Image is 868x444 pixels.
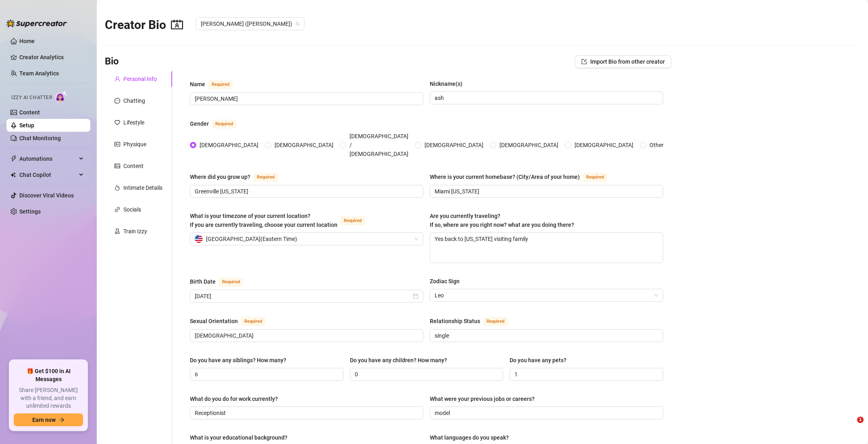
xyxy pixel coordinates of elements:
span: link [114,207,120,212]
label: Where is your current homebase? (City/Area of your home) [430,172,616,182]
div: Lifestyle [123,118,144,127]
span: Are you currently traveling? If so, where are you right now? what are you doing there? [430,213,574,228]
label: Zodiac Sign [430,277,465,286]
a: Content [19,109,40,116]
span: Required [483,317,508,326]
span: Izzy AI Chatter [11,94,52,102]
textarea: Yes back to [US_STATE] visiting family [430,233,663,263]
span: [DEMOGRAPHIC_DATA] [421,141,487,149]
span: Automations [19,152,77,165]
span: Other [646,141,667,149]
a: Discover Viral Videos [19,192,74,199]
div: Relationship Status [430,317,480,326]
span: [DEMOGRAPHIC_DATA] [196,141,262,149]
input: Do you have any siblings? How many? [195,370,337,379]
span: Chat Copilot [19,168,77,181]
span: user [114,76,120,82]
div: Where is your current homebase? (City/Area of your home) [430,172,580,181]
div: What languages do you speak? [430,433,509,442]
label: What do you do for work currently? [190,394,283,403]
img: us [195,235,203,243]
input: Where did you grow up? [195,187,417,196]
img: logo-BBDzfeDw.svg [6,19,67,27]
span: picture [114,163,120,169]
span: Share [PERSON_NAME] with a friend, and earn unlimited rewards [14,386,83,410]
span: Import Bio from other creator [590,58,665,65]
span: thunderbolt [10,156,17,162]
label: Where did you grow up? [190,172,287,182]
span: Required [219,278,243,286]
div: Name [190,80,205,89]
span: contacts [171,19,183,31]
span: Required [208,80,233,89]
div: What do you do for work currently? [190,394,278,403]
div: Where did you grow up? [190,172,250,181]
img: AI Chatter [55,91,68,102]
div: Content [123,162,144,170]
div: What were your previous jobs or careers? [430,394,535,403]
div: Zodiac Sign [430,277,460,286]
span: import [581,59,587,64]
input: Do you have any children? How many? [355,370,497,379]
input: What were your previous jobs or careers? [435,409,657,417]
label: Nickname(s) [430,79,468,88]
div: Train Izzy [123,227,147,236]
label: What were your previous jobs or careers? [430,394,540,403]
span: experiment [114,228,120,234]
label: Do you have any siblings? How many? [190,356,292,365]
div: Birth Date [190,277,216,286]
span: Earn now [32,417,56,423]
div: What is your educational background? [190,433,287,442]
div: Do you have any pets? [510,356,566,365]
a: Creator Analytics [19,51,84,64]
label: Name [190,79,241,89]
label: Birth Date [190,277,252,286]
span: message [114,98,120,104]
span: team [295,21,300,26]
label: Gender [190,119,245,129]
input: Do you have any pets? [514,370,657,379]
span: Required [583,173,607,182]
input: Sexual Orientation [195,331,417,340]
span: [DEMOGRAPHIC_DATA] [496,141,562,149]
div: Personal Info [123,75,157,83]
div: Do you have any siblings? How many? [190,356,286,365]
h2: Creator Bio [105,17,183,33]
input: Where is your current homebase? (City/Area of your home) [435,187,657,196]
label: Do you have any children? How many? [350,356,453,365]
span: Required [254,173,278,182]
input: What do you do for work currently? [195,409,417,417]
div: Socials [123,205,141,214]
span: 🎁 Get $100 in AI Messages [14,367,83,383]
button: Import Bio from other creator [575,55,671,68]
div: Physique [123,140,146,149]
div: Sexual Orientation [190,317,238,326]
a: Setup [19,122,34,129]
div: Nickname(s) [430,79,462,88]
div: Chatting [123,96,145,105]
span: [DEMOGRAPHIC_DATA] / [DEMOGRAPHIC_DATA] [346,132,412,158]
span: Required [212,120,236,129]
span: idcard [114,141,120,147]
div: Do you have any children? How many? [350,356,447,365]
input: Nickname(s) [435,93,657,102]
a: Home [19,38,35,44]
span: fire [114,185,120,191]
input: Birth Date [195,292,411,301]
span: [DEMOGRAPHIC_DATA] [571,141,637,149]
span: Required [341,216,365,225]
label: Relationship Status [430,316,516,326]
span: What is your timezone of your current location? If you are currently traveling, choose your curre... [190,213,337,228]
label: Sexual Orientation [190,316,274,326]
label: What is your educational background? [190,433,293,442]
a: Team Analytics [19,70,59,77]
span: heart [114,120,120,125]
span: Required [241,317,265,326]
span: [DEMOGRAPHIC_DATA] [271,141,337,149]
a: Chat Monitoring [19,135,61,141]
span: ashley (ashleybelle) [201,18,300,30]
button: Earn nowarrow-right [14,413,83,426]
input: Name [195,94,417,103]
div: Gender [190,119,209,128]
span: [GEOGRAPHIC_DATA] ( Eastern Time ) [206,233,297,245]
